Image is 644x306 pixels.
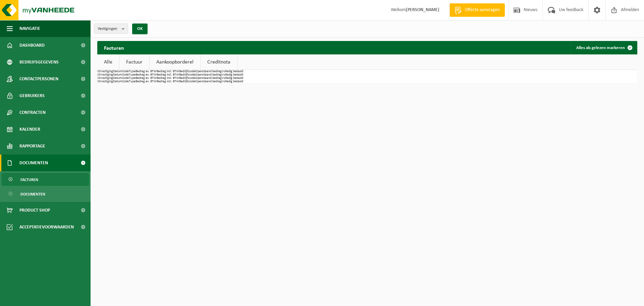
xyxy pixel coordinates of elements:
th: Bedrijfscode [179,77,195,80]
th: Bedrijfscode [179,70,195,73]
th: Bedrag incl. BTW [157,70,179,73]
th: ID [97,70,100,73]
span: Documenten [20,188,45,201]
span: Gebruikers [19,87,45,104]
th: Volledig betaald [222,70,243,73]
span: Contactpersonen [19,71,58,87]
a: Aankoopborderel [150,54,200,70]
th: Bedrag incl. BTW [157,73,179,77]
th: Type [129,70,136,73]
a: Documenten [2,187,89,200]
th: Openstaand bedrag [195,77,222,80]
span: Rapportage [19,138,45,155]
span: Facturen [20,173,38,186]
strong: [PERSON_NAME] [406,7,439,12]
button: Alles als gelezen markeren [571,41,637,54]
th: Volledig betaald [222,80,243,83]
span: Product Shop [19,202,50,219]
th: Vestiging [100,80,113,83]
th: Openstaand bedrag [195,73,222,77]
th: Datum [113,80,122,83]
th: ID [97,77,100,80]
th: Datum [113,73,122,77]
th: Datum [113,77,122,80]
span: Acceptatievoorwaarden [19,219,74,235]
th: Bedrijfscode [179,73,195,77]
a: Creditnota [201,54,237,70]
th: Bedrag incl. BTW [157,80,179,83]
th: Bedrag incl. BTW [157,77,179,80]
th: ID [97,73,100,77]
th: Type [129,77,136,80]
th: Vestiging [100,77,113,80]
th: Volledig betaald [222,77,243,80]
th: Bedrag ex. BTW [136,77,157,80]
span: Vestigingen [98,24,119,34]
th: Openstaand bedrag [195,80,222,83]
th: Datum [113,70,122,73]
h2: Facturen [97,41,131,54]
span: Bedrijfsgegevens [19,54,59,71]
th: Code [122,70,129,73]
th: Bedrag ex. BTW [136,70,157,73]
a: Offerte aanvragen [449,3,505,17]
span: Documenten [19,155,48,171]
span: Navigatie [19,20,40,37]
th: Code [122,73,129,77]
button: Vestigingen [94,24,128,34]
a: Facturen [2,173,89,186]
a: Alle [97,54,119,70]
th: Vestiging [100,73,113,77]
th: Volledig betaald [222,73,243,77]
a: Factuur [119,54,149,70]
th: Type [129,73,136,77]
span: Contracten [19,104,46,121]
th: Bedrag ex. BTW [136,80,157,83]
th: Openstaand bedrag [195,70,222,73]
th: Code [122,80,129,83]
th: Code [122,77,129,80]
span: Kalender [19,121,40,138]
th: Vestiging [100,70,113,73]
th: Type [129,80,136,83]
th: ID [97,80,100,83]
button: OK [132,24,148,34]
th: Bedrag ex. BTW [136,73,157,77]
th: Bedrijfscode [179,80,195,83]
span: Dashboard [19,37,45,54]
span: Offerte aanvragen [463,7,501,13]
